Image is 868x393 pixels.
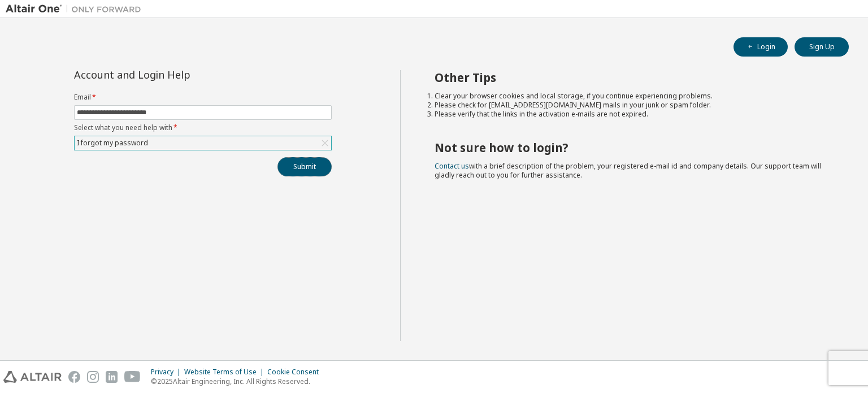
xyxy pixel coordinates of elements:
[87,371,99,383] img: instagram.svg
[151,368,184,377] div: Privacy
[435,101,829,110] li: Please check for [EMAIL_ADDRESS][DOMAIN_NAME] mails in your junk or spam folder.
[267,368,325,377] div: Cookie Consent
[74,123,332,132] label: Select what you need help with
[435,161,469,171] a: Contact us
[734,37,788,57] button: Login
[106,371,118,383] img: linkedin.svg
[75,137,150,149] div: I forgot my password
[74,70,280,79] div: Account and Login Help
[75,136,331,150] div: I forgot my password
[435,110,829,119] li: Please verify that the links in the activation e-mails are not expired.
[68,371,80,383] img: facebook.svg
[6,3,147,15] img: Altair One
[3,371,62,383] img: altair_logo.svg
[184,368,267,377] div: Website Terms of Use
[435,70,829,85] h2: Other Tips
[74,93,332,102] label: Email
[435,140,829,155] h2: Not sure how to login?
[151,377,325,386] p: © 2025 Altair Engineering, Inc. All Rights Reserved.
[124,371,141,383] img: youtube.svg
[795,37,849,57] button: Sign Up
[435,161,821,180] span: with a brief description of the problem, your registered e-mail id and company details. Our suppo...
[435,92,829,101] li: Clear your browser cookies and local storage, if you continue experiencing problems.
[277,157,332,176] button: Submit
